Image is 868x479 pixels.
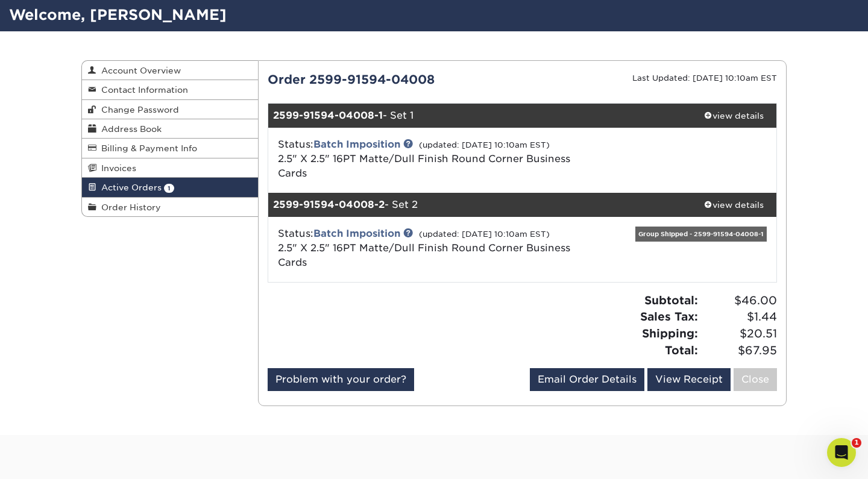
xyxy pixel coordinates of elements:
a: Active Orders 1 [82,178,258,197]
span: 1 [164,184,174,193]
span: $67.95 [702,342,777,359]
span: Order History [96,202,161,212]
a: Account Overview [82,61,258,80]
span: $20.51 [702,325,777,342]
span: Invoices [96,163,136,173]
span: Active Orders [96,183,162,192]
div: Status: [269,137,607,181]
a: view details [691,104,776,128]
a: Invoices [82,158,258,178]
a: Close [734,368,777,391]
span: Account Overview [96,66,181,75]
span: Address Book [96,124,162,134]
span: Change Password [96,105,179,114]
a: 2.5" X 2.5" 16PT Matte/Dull Finish Round Corner Business Cards [278,242,570,268]
strong: 2599-91594-04008-1 [273,110,383,121]
small: (updated: [DATE] 10:10am EST) [419,140,550,149]
span: Contact Information [96,85,188,95]
a: Batch Imposition [313,139,400,150]
span: 1 [852,438,861,448]
span: Billing & Payment Info [96,143,197,153]
span: $46.00 [702,292,777,309]
strong: Total: [665,343,698,357]
a: Order History [82,198,258,216]
div: Status: [269,227,607,270]
a: Email Order Details [530,368,644,391]
div: view details [691,110,776,122]
div: Order 2599-91594-04008 [259,70,523,89]
a: Contact Information [82,80,258,99]
a: View Receipt [647,368,731,391]
a: 2.5" X 2.5" 16PT Matte/Dull Finish Round Corner Business Cards [278,153,570,179]
strong: Shipping: [642,327,698,340]
span: $1.44 [702,308,777,325]
small: Last Updated: [DATE] 10:10am EST [632,74,777,83]
a: Address Book [82,119,258,139]
div: view details [691,199,776,211]
strong: 2599-91594-04008-2 [273,199,385,210]
div: Group Shipped - 2599-91594-04008-1 [635,227,767,242]
a: Problem with your order? [268,368,414,391]
a: view details [691,193,776,217]
strong: Sales Tax: [640,310,698,323]
div: - Set 1 [268,104,692,128]
a: Change Password [82,100,258,119]
strong: Subtotal: [644,293,698,307]
div: - Set 2 [268,193,692,217]
iframe: Intercom live chat [827,438,856,467]
small: (updated: [DATE] 10:10am EST) [419,230,550,239]
a: Billing & Payment Info [82,139,258,158]
a: Batch Imposition [313,228,400,239]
